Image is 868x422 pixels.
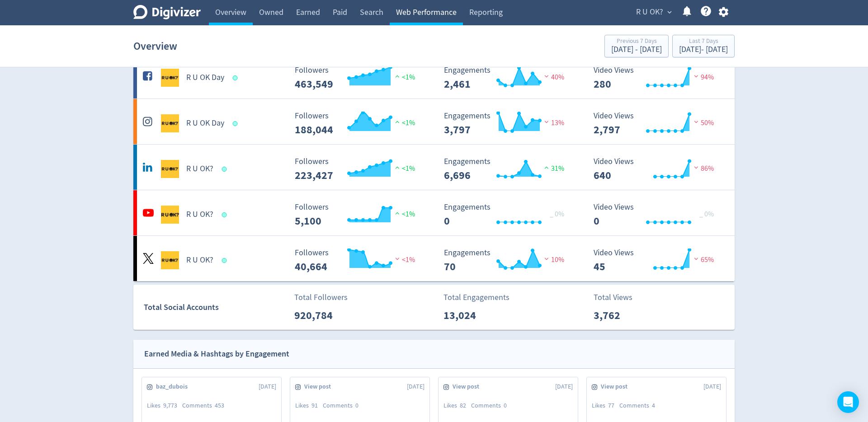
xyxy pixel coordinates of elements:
[393,73,415,82] span: <1%
[692,255,701,262] img: negative-performance.svg
[186,164,213,174] h5: R U OK?
[133,53,735,98] a: R U OK Day undefinedR U OK Day Followers 463,549 Followers 463,549 <1% Engagements 2,461 Engageme...
[504,401,507,409] span: 0
[692,118,714,127] span: 50%
[222,167,230,172] span: Data last synced: 22 Aug 2025, 1:02am (AEST)
[290,112,426,136] svg: Followers 188,044
[294,291,348,304] p: Total Followers
[295,401,323,410] div: Likes
[453,382,484,391] span: View post
[323,401,363,410] div: Comments
[294,307,346,324] p: 920,784
[542,164,564,173] span: 31%
[550,210,564,219] span: _ 0%
[636,5,663,19] span: R U OK?
[633,5,674,19] button: R U OK?
[594,307,646,324] p: 3,762
[144,301,288,314] div: Total Social Accounts
[692,255,714,264] span: 65%
[290,66,426,90] svg: Followers 463,549
[611,38,662,46] div: Previous 7 Days
[393,164,415,173] span: <1%
[555,382,573,391] span: [DATE]
[439,249,575,272] svg: Engagements 70
[222,212,230,217] span: Data last synced: 22 Aug 2025, 4:02am (AEST)
[601,382,632,391] span: View post
[133,145,735,190] a: R U OK? undefinedR U OK? Followers 223,427 Followers 223,427 <1% Engagements 6,696 Engagements 6,...
[215,401,224,409] span: 453
[311,401,318,409] span: 91
[393,210,402,216] img: positive-performance.svg
[592,401,619,410] div: Likes
[542,255,564,264] span: 10%
[542,164,551,171] img: positive-performance.svg
[161,69,179,87] img: R U OK Day undefined
[355,401,359,409] span: 0
[460,401,466,409] span: 82
[692,118,701,125] img: negative-performance.svg
[589,249,725,272] svg: Video Views 45
[222,258,230,263] span: Data last synced: 21 Aug 2025, 4:02pm (AEST)
[133,236,735,281] a: R U OK? undefinedR U OK? Followers 40,664 Followers 40,664 <1% Engagements 70 Engagements 70 10% ...
[186,209,213,220] h5: R U OK?
[611,46,662,54] div: [DATE] - [DATE]
[665,8,674,16] span: expand_more
[186,118,224,129] h5: R U OK Day
[439,157,575,181] svg: Engagements 6,696
[443,291,509,304] p: Total Engagements
[439,112,575,136] svg: Engagements 3,797
[290,157,426,181] svg: Followers 223,427
[837,391,859,413] div: Open Intercom Messenger
[604,35,669,57] button: Previous 7 Days[DATE] - [DATE]
[407,382,425,391] span: [DATE]
[290,249,426,272] svg: Followers 40,664
[393,164,402,171] img: positive-performance.svg
[608,401,614,409] span: 77
[161,160,179,178] img: R U OK? undefined
[304,382,336,391] span: View post
[589,203,725,227] svg: Video Views 0
[672,35,735,57] button: Last 7 Days[DATE]- [DATE]
[182,401,229,410] div: Comments
[439,66,575,90] svg: Engagements 2,461
[652,401,655,409] span: 4
[290,203,426,227] svg: Followers 5,100
[259,382,276,391] span: [DATE]
[443,307,495,324] p: 13,024
[542,73,564,82] span: 40%
[439,203,575,227] svg: Engagements 0
[692,164,701,171] img: negative-performance.svg
[542,118,551,125] img: negative-performance.svg
[133,99,735,144] a: R U OK Day undefinedR U OK Day Followers 188,044 Followers 188,044 <1% Engagements 3,797 Engageme...
[589,157,725,181] svg: Video Views 640
[186,255,213,266] h5: R U OK?
[679,46,728,54] div: [DATE] - [DATE]
[703,382,721,391] span: [DATE]
[161,251,179,269] img: R U OK? undefined
[589,112,725,136] svg: Video Views 2,797
[393,118,415,127] span: <1%
[233,121,241,126] span: Data last synced: 22 Aug 2025, 5:02am (AEST)
[699,210,714,219] span: _ 0%
[233,75,241,80] span: Data last synced: 22 Aug 2025, 4:02am (AEST)
[393,255,415,264] span: <1%
[133,190,735,235] a: R U OK? undefinedR U OK? Followers 5,100 Followers 5,100 <1% Engagements 0 Engagements 0 _ 0% Vid...
[161,206,179,224] img: R U OK? undefined
[133,32,177,61] h1: Overview
[542,255,551,262] img: negative-performance.svg
[619,401,660,410] div: Comments
[692,73,714,82] span: 94%
[393,210,415,219] span: <1%
[161,114,179,132] img: R U OK Day undefined
[542,73,551,80] img: negative-performance.svg
[692,164,714,173] span: 86%
[144,347,289,361] div: Earned Media & Hashtags by Engagement
[471,401,512,410] div: Comments
[393,118,402,125] img: positive-performance.svg
[393,255,402,262] img: negative-performance.svg
[443,401,471,410] div: Likes
[692,73,701,80] img: negative-performance.svg
[147,401,182,410] div: Likes
[589,66,725,90] svg: Video Views 280
[393,73,402,80] img: positive-performance.svg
